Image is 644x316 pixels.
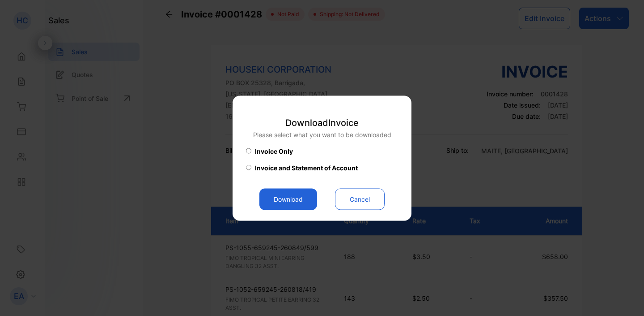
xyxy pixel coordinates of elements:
span: Invoice Only [255,146,293,156]
button: Download [259,188,317,210]
button: Open LiveChat chat widget [7,4,34,30]
span: Invoice and Statement of Account [255,163,358,172]
button: Cancel [335,188,385,210]
p: Download Invoice [253,116,391,129]
p: Please select what you want to be downloaded [253,130,391,139]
